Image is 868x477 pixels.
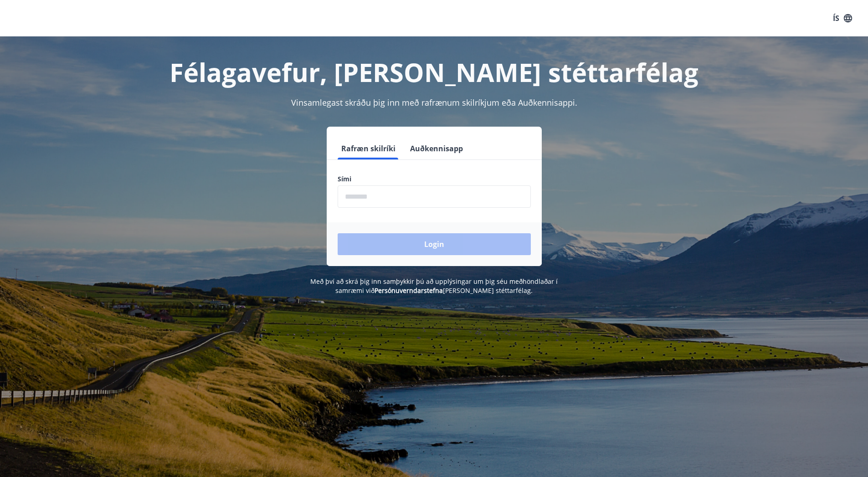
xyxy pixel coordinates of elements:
a: Persónuverndarstefna [375,286,443,295]
h1: Félagavefur, [PERSON_NAME] stéttarfélag [117,55,751,89]
button: Rafræn skilríki [338,138,399,159]
span: Með því að skrá þig inn samþykkir þú að upplýsingar um þig séu meðhöndlaðar í samræmi við [PERSON... [310,277,558,295]
button: ÍS [828,10,857,26]
span: Vinsamlegast skráðu þig inn með rafrænum skilríkjum eða Auðkennisappi. [291,97,577,108]
label: Sími [338,174,531,184]
button: Auðkennisapp [406,138,467,159]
